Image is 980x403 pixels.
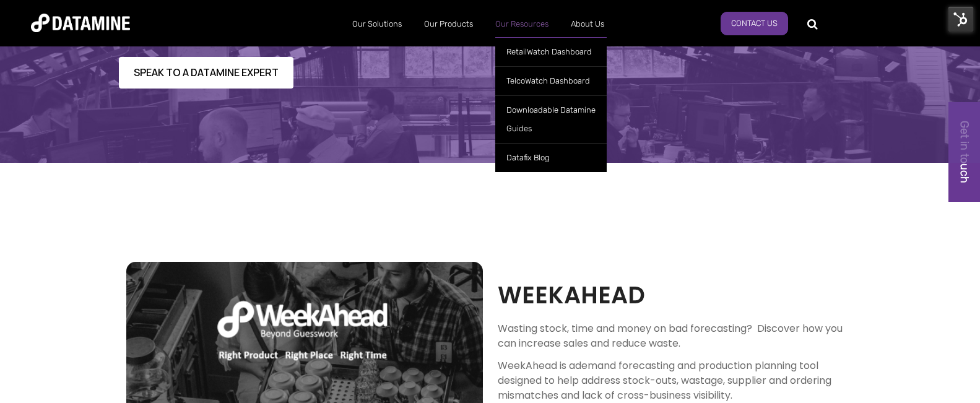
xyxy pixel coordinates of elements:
[948,102,980,202] a: Get in touch
[721,12,788,35] a: Contact us
[119,57,293,89] a: SPEAK TO A DATAMINE EXPERT
[31,14,130,32] img: Datamine
[948,6,974,32] img: HubSpot Tools Menu Toggle
[495,95,607,143] a: Downloadable Datamine Guides
[495,66,607,95] a: TelcoWatch Dashboard
[498,279,854,311] h2: WEEKAHEAD
[341,8,413,40] a: Our Solutions
[484,8,560,40] a: Our Resources
[498,321,843,350] span: Wasting stock, time and money on bad forecasting? Discover how you can increase sales and reduce ...
[498,358,575,373] span: WeekAhead is a
[413,8,484,40] a: Our Products
[498,358,831,402] span: demand forecasting and production planning tool designed to help address stock-outs, wastage, sup...
[495,143,607,172] a: Datafix Blog
[495,37,607,66] a: RetailWatch Dashboard
[560,8,615,40] a: About Us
